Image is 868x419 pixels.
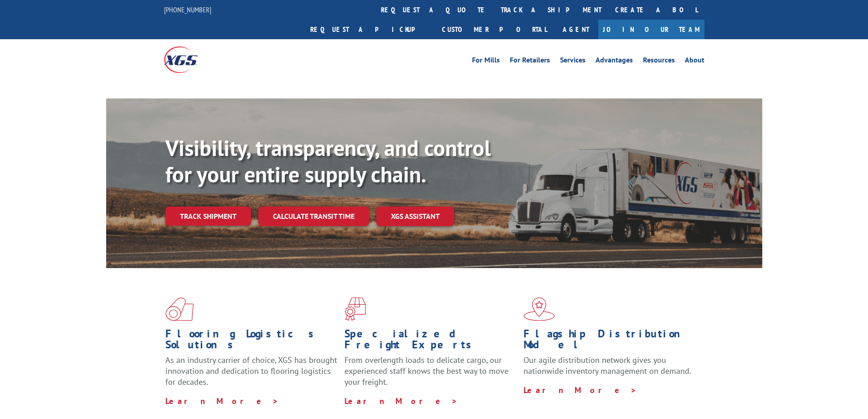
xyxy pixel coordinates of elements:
[598,20,704,39] a: Join Our Team
[524,355,691,376] span: Our agile distribution network gives you nationwide inventory management on demand.
[165,396,279,406] a: Learn More >
[376,207,454,226] a: XGS ASSISTANT
[165,134,491,188] b: Visibility, transparency, and control for your entire supply chain.
[524,385,637,395] a: Learn More >
[165,297,194,321] img: xgs-icon-total-supply-chain-intelligence-red
[344,396,458,406] a: Learn More >
[165,207,251,226] a: Track shipment
[510,57,550,67] a: For Retailers
[344,328,517,355] h1: Specialized Freight Experts
[596,57,633,67] a: Advantages
[165,355,337,387] span: As an industry carrier of choice, XGS has brought innovation and dedication to flooring logistics...
[524,328,696,355] h1: Flagship Distribution Model
[344,355,517,395] p: From overlength loads to delicate cargo, our experienced staff knows the best way to move your fr...
[685,57,704,67] a: About
[554,20,598,39] a: Agent
[258,207,369,226] a: Calculate transit time
[643,57,675,67] a: Resources
[472,57,500,67] a: For Mills
[524,297,555,321] img: xgs-icon-flagship-distribution-model-red
[164,5,211,14] a: [PHONE_NUMBER]
[344,297,366,321] img: xgs-icon-focused-on-flooring-red
[303,20,435,39] a: Request a pickup
[435,20,554,39] a: Customer Portal
[165,328,338,355] h1: Flooring Logistics Solutions
[560,57,586,67] a: Services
